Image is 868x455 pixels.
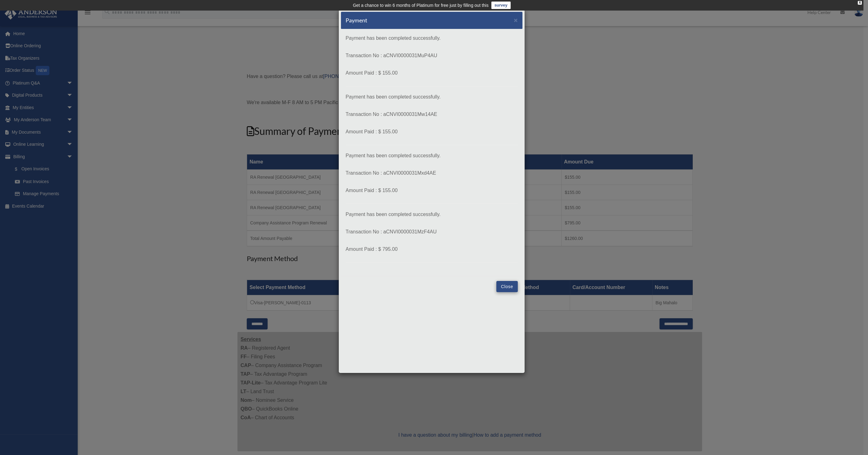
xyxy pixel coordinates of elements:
[346,69,518,77] p: Amount Paid : $ 155.00
[491,2,511,9] a: survey
[346,110,518,119] p: Transaction No : aCNVI0000031Mw14AE
[514,16,518,24] span: ×
[346,93,518,101] p: Payment has been completed successfully.
[496,281,518,292] button: Close
[346,34,518,43] p: Payment has been completed successfully.
[346,186,518,195] p: Amount Paid : $ 155.00
[514,17,518,23] button: Close
[346,169,518,177] p: Transaction No : aCNVI0000031Mxd4AE
[346,227,518,236] p: Transaction No : aCNVI0000031MzF4AU
[346,51,518,60] p: Transaction No : aCNVI0000031MuP4AU
[346,16,367,24] h5: Payment
[353,2,489,9] div: Get a chance to win 6 months of Platinum for free just by filling out this
[346,245,518,254] p: Amount Paid : $ 795.00
[346,210,518,219] p: Payment has been completed successfully.
[858,1,862,5] div: close
[346,151,518,160] p: Payment has been completed successfully.
[346,127,518,136] p: Amount Paid : $ 155.00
